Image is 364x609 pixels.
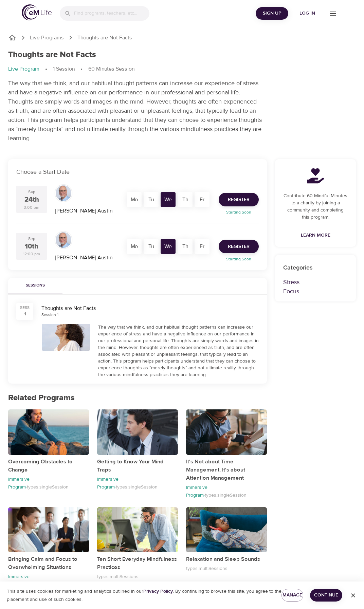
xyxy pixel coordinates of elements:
div: Tu [144,239,159,254]
div: Th [178,239,193,254]
div: Sep [28,189,35,195]
div: We [161,239,176,254]
button: Sign Up [256,7,288,20]
span: Manage [287,591,298,599]
span: Sign Up [258,9,286,18]
div: 1 [24,311,26,317]
div: [PERSON_NAME] Austin [52,251,120,264]
p: Stress [283,278,348,287]
div: Fr [195,192,210,207]
button: Log in [291,7,324,20]
p: 60 Minutes Session [88,65,134,73]
div: Fr [195,239,210,254]
p: types.multiSessions [97,574,139,580]
div: [PERSON_NAME] Austin [52,204,120,218]
p: types.singleSession [27,484,69,490]
div: Sep [28,236,35,242]
a: Learn More [298,229,333,242]
p: Focus [283,287,348,296]
p: 1 Session [53,65,75,73]
div: Th [178,192,193,207]
p: Categories [283,263,348,272]
span: Register [228,196,250,204]
div: The way that we think, and our habitual thought patterns can increase our experience of stress an... [98,324,259,378]
p: Ten Short Everyday Mindfulness Practices [97,555,178,571]
button: menu [324,4,342,23]
p: Live Program [8,65,39,73]
div: Mo [127,239,142,254]
div: We [161,192,176,207]
span: Register [228,242,250,251]
div: 24th [24,195,39,205]
div: SESS [20,305,30,311]
p: Related Programs [8,392,267,404]
a: Privacy Policy [143,588,173,594]
p: Bringing Calm and Focus to Overwhelming Situations [8,555,89,571]
div: Mo [127,192,142,207]
p: It's Not about Time Management, It's about Attention Management [186,458,267,482]
p: Immersive Program · [8,574,30,588]
div: 3:00 pm [24,205,39,210]
button: Register [219,240,259,253]
p: Overcoming Obstacles to Change [8,458,89,474]
p: types.singleSession [116,484,158,490]
img: logo [22,4,52,20]
p: Immersive Program · [186,484,207,498]
div: Session 1 [41,312,58,318]
p: Contribute 60 Mindful Minutes to a charity by joining a community and completing this program. [283,192,348,221]
button: Continue [310,589,342,602]
p: Starting Soon [215,256,263,262]
span: Continue [315,591,337,599]
div: Thoughts are Not Facts [41,304,259,312]
p: Choose a Start Date [16,167,259,177]
span: Log in [294,9,321,18]
p: types.multiSessions [186,566,227,572]
p: types.singleSession [205,492,247,498]
div: 10th [25,242,38,252]
p: Starting Soon [215,209,263,215]
p: Immersive Program · [8,476,30,490]
button: Register [219,193,259,206]
nav: breadcrumb [8,34,356,42]
input: Find programs, teachers, etc... [74,6,149,21]
span: Sessions [12,282,58,289]
div: 12:00 pm [23,251,40,257]
p: Getting to Know Your Mind Traps [97,458,178,474]
p: The way that we think, and our habitual thought patterns can increase our experience of stress an... [8,79,263,143]
nav: breadcrumb [8,65,356,73]
div: Tu [144,192,159,207]
button: Manage [281,589,303,602]
p: Relaxation and Sleep Sounds [186,555,267,563]
h1: Thoughts are Not Facts [8,50,96,60]
p: Thoughts are Not Facts [77,34,132,42]
p: Immersive Program · [97,476,119,490]
a: Live Programs [30,34,64,42]
span: Learn More [301,231,330,240]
